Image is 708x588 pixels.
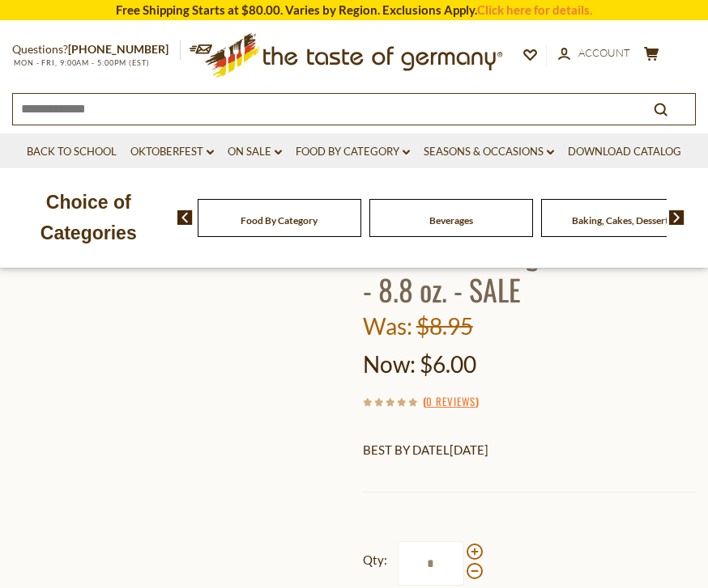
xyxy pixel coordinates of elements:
img: previous arrow [177,210,193,225]
a: [PHONE_NUMBER] [68,42,168,56]
a: Download Catalog [568,143,681,161]
label: Was: [363,312,412,340]
label: Now: [363,350,416,378]
span: ( ) [423,393,479,409]
a: Baking, Cakes, Desserts [572,214,673,226]
p: Questions? [12,40,181,60]
a: Seasons & Occasions [424,143,554,161]
span: $6.00 [420,350,476,378]
input: Qty: [398,541,464,586]
a: Account [558,44,630,62]
span: Account [578,46,630,59]
a: 0 Reviews [426,393,476,411]
span: $8.95 [416,312,473,340]
img: next arrow [669,210,685,225]
a: Food By Category [241,214,318,226]
a: Oktoberfest [130,143,214,161]
a: Click here for details. [477,2,592,17]
a: Beverages [429,214,473,226]
span: [DATE] [450,442,488,457]
h1: Jacobs Kroenung Coffee Ground - 8.8 oz. - SALE [363,235,696,307]
a: Back to School [27,143,117,161]
p: BEST BY DATEL [363,440,696,460]
a: On Sale [228,143,282,161]
a: Food By Category [296,143,410,161]
span: MON - FRI, 9:00AM - 5:00PM (EST) [12,58,150,67]
strong: Qty: [363,550,387,570]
